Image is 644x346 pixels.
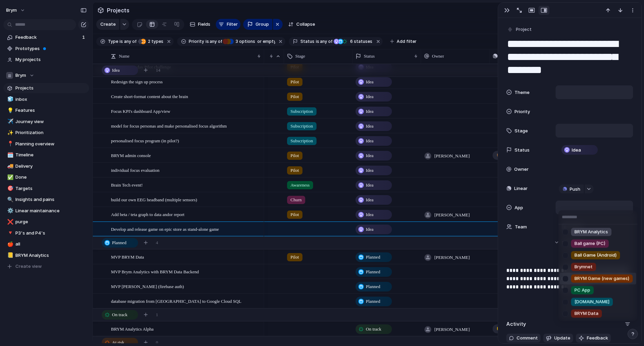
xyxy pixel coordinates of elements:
span: Ball game (PC) [574,240,605,247]
span: BRYM Analytics [574,229,608,236]
span: [DOMAIN_NAME] [574,299,609,306]
span: BRYM Data [574,310,598,317]
span: Ball Game (Android) [574,252,617,259]
span: BRYM Game (new games) [574,275,629,282]
span: PC App [574,287,590,294]
span: Brymnet [574,264,593,271]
